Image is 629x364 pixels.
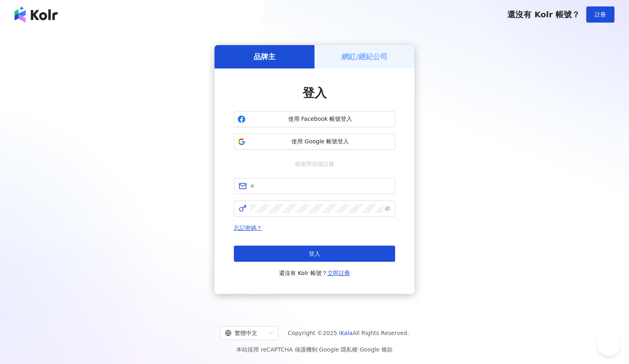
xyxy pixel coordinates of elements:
[289,159,340,168] span: 或使用信箱註冊
[339,330,353,336] a: iKala
[595,11,606,18] span: 註冊
[507,10,580,19] span: 還沒有 Kolr 帳號？
[279,268,350,278] span: 還沒有 Kolr 帳號？
[342,52,388,62] h5: 網紅/經紀公司
[234,225,262,231] a: 忘記密碼？
[358,346,360,353] span: |
[385,206,390,211] span: eye-invisible
[234,134,395,150] button: 使用 Google 帳號登入
[360,346,393,353] a: Google 條款
[225,327,266,339] div: 繁體中文
[249,138,392,146] span: 使用 Google 帳號登入
[254,52,275,62] h5: 品牌主
[302,86,327,100] span: 登入
[586,6,614,23] button: 註冊
[234,111,395,127] button: 使用 Facebook 帳號登入
[236,345,392,354] span: 本站採用 reCAPTCHA 保護機制
[15,6,58,23] img: logo
[234,246,395,262] button: 登入
[317,346,319,353] span: |
[249,115,392,123] span: 使用 Facebook 帳號登入
[597,332,621,356] iframe: Help Scout Beacon - Open
[309,250,320,257] span: 登入
[319,346,358,353] a: Google 隱私權
[327,270,350,276] a: 立即註冊
[288,328,409,338] span: Copyright © 2025 All Rights Reserved.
